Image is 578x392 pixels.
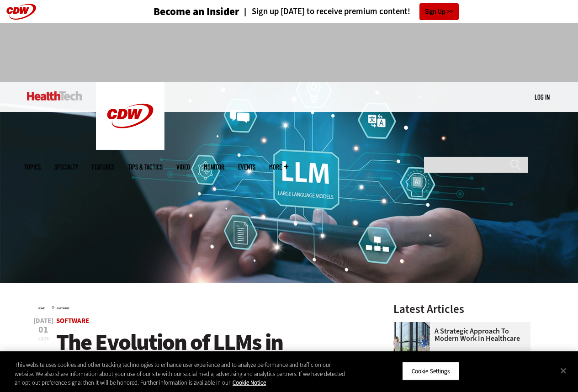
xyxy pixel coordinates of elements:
a: A Strategic Approach to Modern Work in Healthcare [393,328,525,342]
a: MonITor [204,164,224,170]
h3: Become an Insider [154,6,239,17]
img: Home [27,91,82,101]
div: User menu [535,92,550,102]
button: Cookie Settings [402,361,459,381]
a: Health workers in a modern hospital [393,322,435,329]
span: 2024 [38,335,49,342]
span: The Evolution of LLMs in Healthcare [56,327,283,382]
a: Events [238,164,255,170]
a: Tips & Tactics [128,164,163,170]
a: Home [38,307,45,310]
span: More [269,164,288,170]
a: Video [176,164,190,170]
img: Health workers in a modern hospital [393,322,430,359]
span: Topics [24,164,41,170]
span: [DATE] [33,318,53,324]
a: More information about your privacy [233,379,266,387]
div: » [38,303,370,311]
a: Become an Insider [119,6,239,17]
h3: Latest Articles [393,303,530,315]
a: Software [57,307,69,310]
a: CDW [96,143,164,152]
span: Specialty [54,164,78,170]
a: Sign Up [419,3,459,20]
a: Software [56,316,89,325]
a: Features [92,164,114,170]
a: Sign up [DATE] to receive premium content! [239,7,410,16]
button: Close [553,360,573,381]
a: Log in [535,93,550,101]
img: Home [96,82,164,150]
span: 01 [33,325,53,334]
div: This website uses cookies and other tracking technologies to enhance user experience and to analy... [15,360,347,387]
iframe: advertisement [123,32,456,73]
